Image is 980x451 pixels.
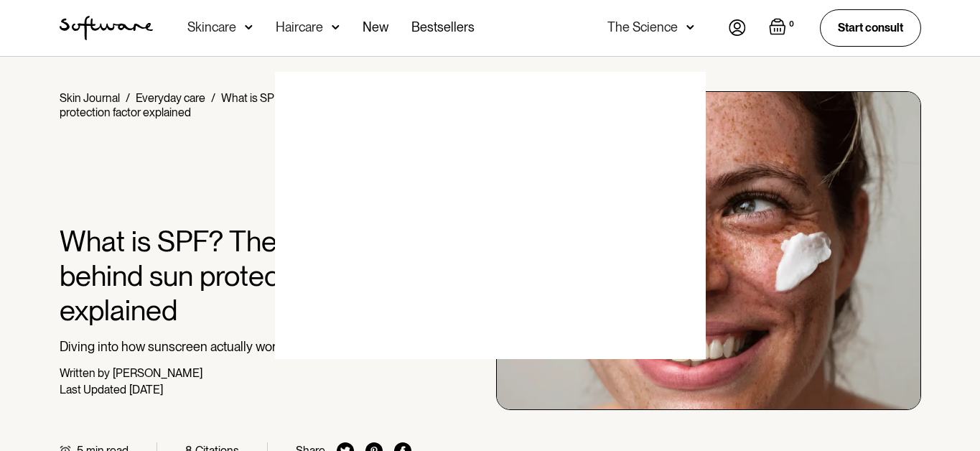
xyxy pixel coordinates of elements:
[275,72,706,359] img: blank image
[60,339,412,355] p: Diving into how sunscreen actually works.
[129,383,163,396] div: [DATE]
[60,224,412,327] h1: What is SPF? The science behind sun protection factor explained
[769,18,797,38] a: Open empty cart
[276,20,323,34] div: Haircare
[211,91,215,105] div: /
[60,91,407,119] div: What is SPF? The science behind sun protection factor explained
[113,366,202,380] div: [PERSON_NAME]
[332,20,340,34] img: arrow down
[607,20,678,34] div: The Science
[126,91,130,105] div: /
[60,16,153,40] a: home
[686,20,694,34] img: arrow down
[187,20,236,34] div: Skincare
[820,9,921,46] a: Start consult
[136,91,205,105] a: Everyday care
[60,91,120,105] a: Skin Journal
[60,366,110,380] div: Written by
[245,20,253,34] img: arrow down
[60,383,126,396] div: Last Updated
[60,16,153,40] img: Software Logo
[786,18,797,31] div: 0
